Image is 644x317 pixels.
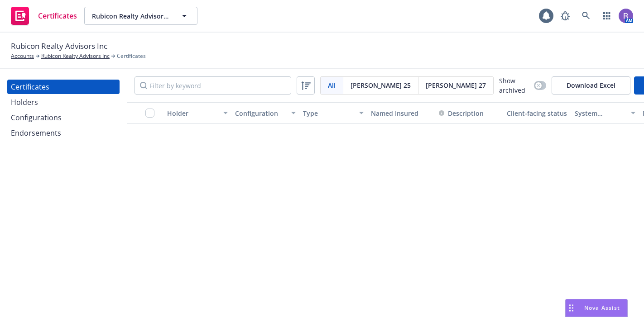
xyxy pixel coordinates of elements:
[145,109,154,118] input: Select all
[7,3,81,28] a: Certificates
[11,40,107,52] span: Rubicon Realty Advisors Inc
[566,299,577,317] div: Drag to move
[7,110,120,125] a: Configurations
[328,80,336,90] span: All
[84,7,197,25] button: Rubicon Realty Advisors Inc
[11,110,62,125] div: Configurations
[556,7,574,25] a: Report a Bug
[11,126,61,140] div: Endorsements
[41,52,110,60] a: Rubicon Realty Advisors Inc
[371,109,432,118] div: Named Insured
[351,80,411,90] span: [PERSON_NAME] 25
[503,102,571,124] button: Client-facing status
[499,76,530,95] span: Show archived
[11,95,38,109] div: Holders
[92,11,170,21] span: Rubicon Realty Advisors Inc
[299,102,367,124] button: Type
[575,109,625,118] div: System certificate last generated
[598,7,616,25] a: Switch app
[11,52,34,60] a: Accounts
[11,80,49,94] div: Certificates
[167,109,218,118] div: Holder
[426,80,486,90] span: [PERSON_NAME] 27
[7,80,120,94] a: Certificates
[163,102,231,124] button: Holder
[577,7,595,25] a: Search
[367,102,435,124] button: Named Insured
[7,126,120,140] a: Endorsements
[7,95,120,109] a: Holders
[117,52,146,60] span: Certificates
[38,12,77,19] span: Certificates
[619,9,633,23] img: photo
[235,109,286,118] div: Configuration
[303,109,354,118] div: Type
[565,299,628,317] button: Nova Assist
[135,76,291,95] input: Filter by keyword
[584,304,620,312] span: Nova Assist
[439,109,484,118] button: Description
[552,76,630,95] button: Download Excel
[571,102,639,124] button: System certificate last generated
[507,109,567,118] div: Client-facing status
[231,102,299,124] button: Configuration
